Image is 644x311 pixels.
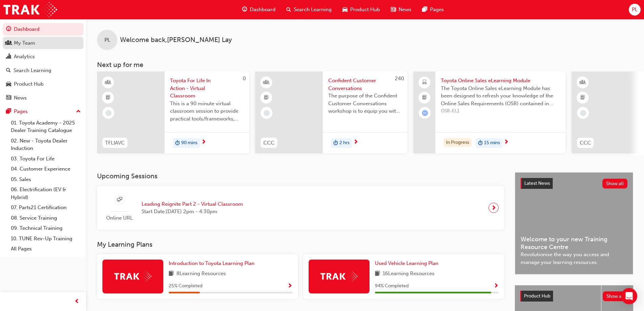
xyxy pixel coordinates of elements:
[102,191,499,225] a: Online URLLeading Reignite Part 2 - Virtual ClassroomStart Date:[DATE] 2pm - 4:30pm
[8,223,84,234] a: 09. Technical Training
[170,100,244,123] span: This is a 90 minute virtual classroom session to provide practical tools/frameworks, behaviours a...
[6,81,11,87] span: car-icon
[250,6,276,14] span: Dashboard
[86,61,644,69] h3: Next up for me
[8,202,84,213] a: 07. Parts21 Certification
[201,139,206,146] span: next-icon
[264,93,269,102] span: booktick-icon
[14,108,28,115] div: Pages
[97,241,504,248] h3: My Learning Plans
[287,283,292,289] span: Show Progress
[169,260,255,266] span: Introduction to Toyota Learning Plan
[580,110,586,116] span: learningRecordVerb_NONE-icon
[353,139,358,146] span: next-icon
[8,244,84,254] a: All Pages
[120,36,232,44] span: Welcome back , [PERSON_NAME] Lay
[14,94,27,102] div: News
[181,139,197,147] span: 90 mins
[104,36,110,44] span: PL
[6,68,11,74] span: search-icon
[8,184,84,202] a: 06. Electrification (EV & Hybrid)
[521,178,627,189] a: Latest NewsShow all
[320,271,358,282] img: Trak
[6,26,11,32] span: guage-icon
[339,139,350,147] span: 2 hrs
[6,54,11,60] span: chart-icon
[263,139,275,147] span: CCC
[375,282,409,290] span: 94 % Completed
[142,208,243,216] span: Start Date: [DATE] 2pm - 4:30pm
[603,291,628,301] button: Show all
[350,6,380,14] span: Product Hub
[422,78,427,87] span: laptop-icon
[176,270,226,278] span: 8 Learning Resources
[74,297,79,306] span: prev-icon
[8,234,84,244] a: 10. TUNE Rev-Up Training
[8,174,84,185] a: 05. Sales
[494,283,499,289] span: Show Progress
[255,71,407,153] a: 240CCCConfident Customer ConversationsThe purpose of the Confident Customer Conversations worksho...
[242,5,247,14] span: guage-icon
[8,118,84,136] a: 01. Toyota Academy - 2025 Dealer Training Catalogue
[524,293,550,299] span: Product Hub
[430,6,444,14] span: Pages
[169,260,257,267] a: Introduction to Toyota Learning Plan
[521,251,627,266] span: Revolutionise the way you access and manage your learning resources.
[399,6,411,14] span: News
[237,3,281,17] a: guage-iconDashboard
[14,80,44,88] div: Product Hub
[375,260,441,267] a: Used Vehicle Learning Plan
[106,78,111,87] span: learningResourceType_INSTRUCTOR_LED-icon
[105,139,125,147] span: TFLIAVC
[521,236,627,251] span: Welcome to your new Training Resource Centre
[3,92,84,104] a: News
[294,6,332,14] span: Search Learning
[494,282,499,290] button: Show Progress
[422,5,427,14] span: pages-icon
[413,71,566,153] a: Toyota Online Sales eLearning ModuleThe Toyota Online Sales eLearning Module has been designed to...
[14,67,51,74] div: Search Learning
[383,270,434,278] span: 16 Learning Resources
[106,93,111,102] span: booktick-icon
[286,5,291,14] span: search-icon
[264,110,270,116] span: learningRecordVerb_NONE-icon
[105,110,112,116] span: learningRecordVerb_NONE-icon
[333,139,338,148] span: duration-icon
[8,213,84,223] a: 08. Service Training
[337,3,385,17] a: car-iconProduct Hub
[3,50,84,63] a: Analytics
[6,40,11,46] span: people-icon
[14,53,35,61] div: Analytics
[8,154,84,164] a: 03. Toyota For Life
[169,270,174,278] span: book-icon
[342,5,348,14] span: car-icon
[580,93,585,102] span: booktick-icon
[491,203,496,213] span: next-icon
[385,3,417,17] a: news-iconNews
[97,71,249,153] a: 0TFLIAVCToyota For Life In Action - Virtual ClassroomThis is a 90 minute virtual classroom sessio...
[328,77,402,92] span: Confident Customer Conversations
[3,23,84,36] a: Dashboard
[441,77,560,85] span: Toyota Online Sales eLearning Module
[175,139,180,148] span: duration-icon
[444,138,472,147] div: In Progress
[6,109,11,115] span: pages-icon
[287,282,292,290] button: Show Progress
[3,2,57,17] a: Trak
[76,107,81,116] span: up-icon
[580,78,585,87] span: learningResourceType_INSTRUCTOR_LED-icon
[417,3,449,17] a: pages-iconPages
[629,4,641,16] button: PL
[478,139,483,148] span: duration-icon
[170,77,244,100] span: Toyota For Life In Action - Virtual Classroom
[3,64,84,77] a: Search Learning
[6,95,11,101] span: news-icon
[3,105,84,118] button: Pages
[580,139,591,147] span: CCC
[375,270,380,278] span: book-icon
[281,3,337,17] a: search-iconSearch Learning
[504,139,509,146] span: next-icon
[621,288,637,304] div: Open Intercom Messenger
[422,110,428,116] span: learningRecordVerb_ATTEMPT-icon
[441,85,560,108] span: The Toyota Online Sales eLearning Module has been designed to refresh your knowledge of the Onlin...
